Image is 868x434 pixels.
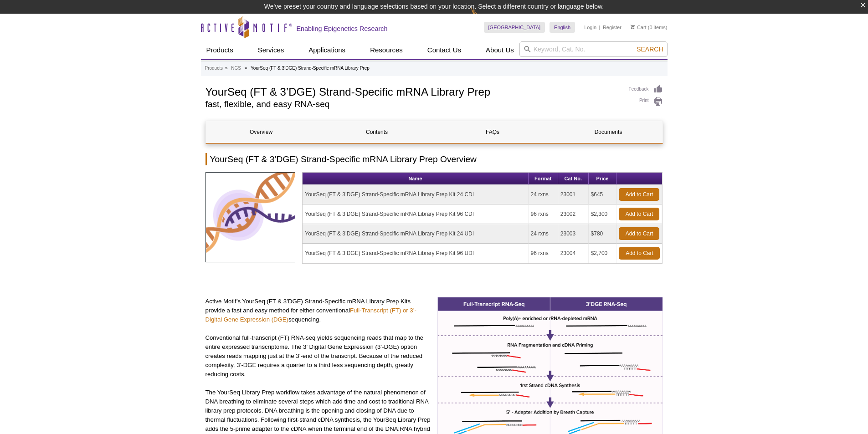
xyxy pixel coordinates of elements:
input: Keyword, Cat. No. [519,41,668,57]
li: (0 items) [631,22,668,33]
td: 24 rxns [529,224,558,244]
a: Applications [303,41,351,59]
td: 23003 [558,224,589,244]
a: Resources [365,41,408,59]
td: 96 rxns [529,204,558,224]
td: $645 [589,185,617,204]
th: Cat No. [558,173,589,185]
td: 23002 [558,204,589,224]
a: Documents [553,121,664,143]
a: Login [584,24,596,31]
a: Print [629,97,663,107]
a: Contents [322,121,432,143]
h2: fast, flexible, and easy RNA-seq [205,100,620,108]
li: | [599,22,601,33]
h2: Enabling Epigenetics Research [297,25,388,33]
img: Change Here [471,7,495,28]
a: Add to Cart [619,208,659,220]
button: Search [634,45,666,53]
img: Your Cart [631,25,635,29]
td: 24 rxns [529,185,558,204]
a: Add to Cart [619,188,659,201]
a: Add to Cart [619,227,659,240]
h1: YourSeq (FT & 3’DGE) Strand-Specific mRNA Library Prep [205,84,620,98]
td: $2,700 [589,244,617,263]
a: Cart [631,24,647,31]
a: Contact Us [422,41,467,59]
a: Add to Cart [619,247,660,260]
a: English [550,22,575,33]
a: Products [201,41,239,59]
span: Search [637,46,663,53]
a: NGS [231,64,241,72]
td: YourSeq (FT & 3’DGE) Strand-Specific mRNA Library Prep Kit 24 UDI [303,224,528,244]
a: Feedback [629,84,663,94]
a: Services [252,41,290,59]
td: 23001 [558,185,589,204]
th: Format [529,173,558,185]
a: Products [205,64,223,72]
a: About Us [480,41,519,59]
td: YourSeq (FT & 3’DGE) Strand-Specific mRNA Library Prep Kit 24 CDI [303,185,528,204]
img: RNA-Seq Services [205,172,296,262]
th: Name [303,173,528,185]
a: Register [603,24,621,31]
li: » [225,66,228,71]
th: Price [589,173,617,185]
td: $2,300 [589,204,617,224]
li: YourSeq (FT & 3’DGE) Strand-Specific mRNA Library Prep [251,66,370,71]
a: [GEOGRAPHIC_DATA] [484,22,545,33]
h2: YourSeq (FT & 3’DGE) Strand-Specific mRNA Library Prep Overview [205,153,663,165]
li: » [245,66,247,71]
a: FAQs [437,121,548,143]
td: YourSeq (FT & 3’DGE) Strand-Specific mRNA Library Prep Kit 96 CDI [303,204,528,224]
p: Conventional full-transcript (FT) RNA-seq yields sequencing reads that map to the entire expresse... [205,333,431,379]
td: 96 rxns [529,244,558,263]
td: YourSeq (FT & 3’DGE) Strand-Specific mRNA Library Prep Kit 96 UDI [303,244,528,263]
td: $780 [589,224,617,244]
a: Overview [206,121,317,143]
p: Active Motif’s YourSeq (FT & 3’DGE) Strand-Specific mRNA Library Prep Kits provide a fast and eas... [205,297,431,324]
td: 23004 [558,244,589,263]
